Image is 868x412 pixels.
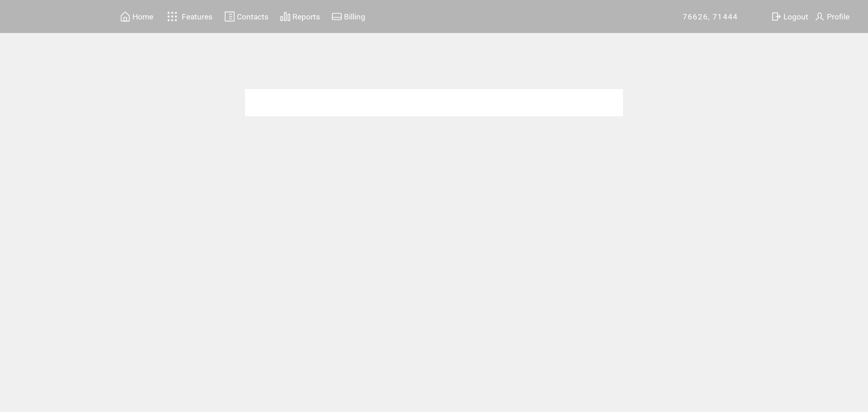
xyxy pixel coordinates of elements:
[783,12,808,21] span: Logout
[118,9,155,24] a: Home
[813,9,851,24] a: Profile
[237,12,269,21] span: Contacts
[120,11,131,22] img: home.svg
[163,8,214,25] a: Features
[683,12,738,21] span: 76626, 71444
[224,11,235,22] img: contacts.svg
[165,9,180,24] img: features.svg
[292,12,320,21] span: Reports
[814,11,825,22] img: profile.svg
[132,12,153,21] span: Home
[771,11,782,22] img: exit.svg
[330,9,367,24] a: Billing
[827,12,849,21] span: Profile
[769,9,813,24] a: Logout
[182,12,212,21] span: Features
[223,9,270,24] a: Contacts
[280,11,291,22] img: chart.svg
[344,12,365,21] span: Billing
[331,11,342,22] img: creidtcard.svg
[278,9,321,24] a: Reports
